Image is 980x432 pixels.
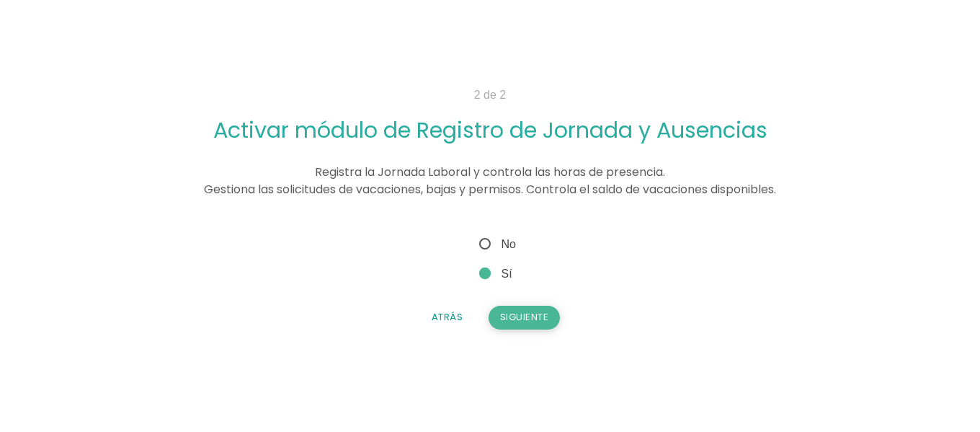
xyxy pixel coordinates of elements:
[147,87,833,104] p: 2 de 2
[204,164,776,198] span: Registra la Jornada Laboral y controla las horas de presencia. Gestiona las solicitudes de vacaci...
[476,235,516,253] span: No
[147,118,833,142] h2: Activar módulo de Registro de Jornada y Ausencias
[420,306,475,329] button: Atrás
[489,306,561,329] button: Siguiente
[476,265,512,283] span: Sí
